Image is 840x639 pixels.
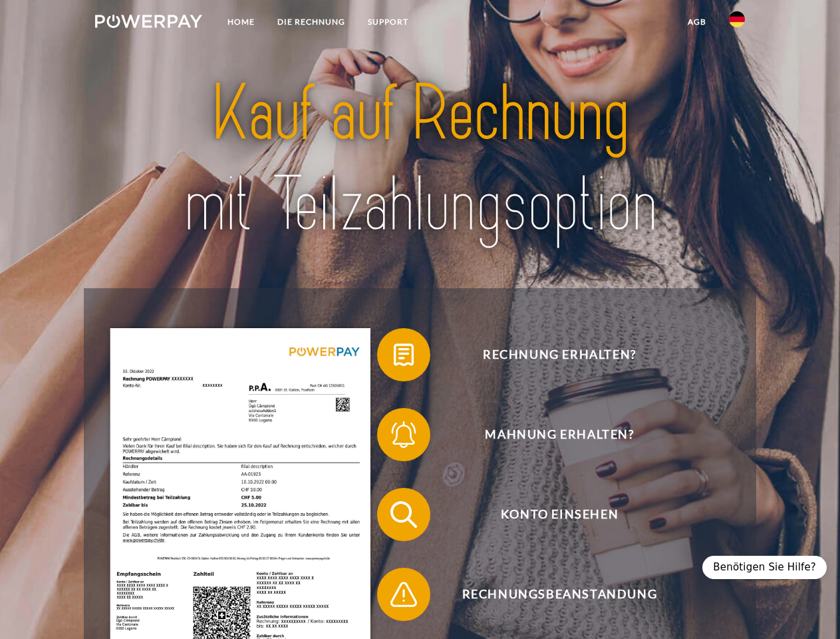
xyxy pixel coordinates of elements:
a: DIE RECHNUNG [266,10,356,34]
span: Rechnung erhalten? [396,328,722,381]
button: Rechnung erhalten? [377,328,723,381]
img: qb_bill.svg [387,338,420,371]
a: SUPPORT [356,10,420,34]
span: Rechnungsbeanstandung [396,568,722,621]
button: Konto einsehen [377,488,723,541]
a: agb [676,10,718,34]
img: qb_bell.svg [387,418,420,451]
span: Mahnung erhalten? [396,408,722,461]
button: Mahnung erhalten? [377,408,723,461]
img: qb_warning.svg [387,578,420,611]
img: de [729,11,745,27]
a: Home [216,10,266,34]
img: logo-powerpay-white.svg [95,15,202,28]
div: Benötigen Sie Hilfe? [702,556,827,579]
img: title-powerpay_de.svg [127,64,713,255]
img: qb_search.svg [387,498,420,531]
span: Konto einsehen [396,488,722,541]
button: Rechnungsbeanstandung [377,568,723,621]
